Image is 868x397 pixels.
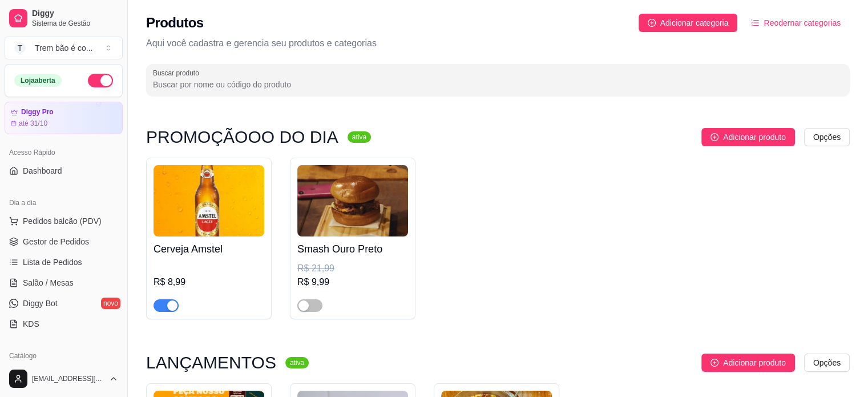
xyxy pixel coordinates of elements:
a: Salão / Mesas [5,274,123,292]
article: até 31/10 [19,119,47,128]
label: Buscar produto [153,68,203,78]
a: Diggy Botnovo [5,294,123,312]
button: Select a team [5,37,123,59]
sup: ativa [285,357,309,368]
button: Opções [804,354,850,372]
span: Adicionar produto [723,356,786,369]
h2: Produtos [146,14,204,32]
span: Adicionar produto [723,131,786,143]
img: product-image [297,165,408,236]
h4: Cerveja Amstel [154,241,264,257]
span: [EMAIL_ADDRESS][DOMAIN_NAME] [32,374,104,383]
span: plus-circle [710,133,718,141]
h4: Smash Ouro Preto [297,241,408,257]
span: T [14,42,26,54]
span: ordered-list [751,19,759,27]
a: KDS [5,315,123,333]
button: Adicionar produto [701,128,795,146]
div: Catálogo [5,347,123,365]
span: Opções [813,356,841,369]
sup: ativa [348,131,371,143]
span: plus-circle [710,359,718,367]
button: Adicionar categoria [639,14,738,32]
span: Adicionar categoria [660,17,729,29]
div: Loja aberta [14,74,62,87]
div: R$ 9,99 [297,275,408,289]
span: Opções [813,131,841,143]
button: Adicionar produto [701,354,795,372]
a: Diggy Proaté 31/10 [5,102,123,134]
h3: PROMOÇÃOOO DO DIA [146,130,338,144]
span: plus-circle [648,19,656,27]
div: Dia a dia [5,194,123,212]
span: Diggy [32,9,118,19]
div: R$ 21,99 [297,262,408,275]
span: Gestor de Pedidos [23,236,89,247]
div: Trem bão é co ... [35,42,92,54]
span: Diggy Bot [23,298,58,309]
h3: LANÇAMENTOS [146,356,276,370]
p: Aqui você cadastra e gerencia seu produtos e categorias [146,37,850,50]
button: Pedidos balcão (PDV) [5,212,123,230]
button: Opções [804,128,850,146]
article: Diggy Pro [21,108,54,117]
span: Dashboard [23,165,62,177]
a: Lista de Pedidos [5,253,123,271]
a: Dashboard [5,162,123,180]
div: Acesso Rápido [5,143,123,162]
button: Reodernar categorias [742,14,850,32]
a: Gestor de Pedidos [5,232,123,251]
img: product-image [154,165,264,236]
span: Salão / Mesas [23,277,74,288]
span: Lista de Pedidos [23,256,82,268]
button: [EMAIL_ADDRESS][DOMAIN_NAME] [5,365,123,392]
input: Buscar produto [153,79,843,90]
button: Alterar Status [88,74,113,87]
span: Sistema de Gestão [32,19,118,28]
span: Reodernar categorias [764,17,841,29]
span: Pedidos balcão (PDV) [23,215,102,227]
a: DiggySistema de Gestão [5,5,123,32]
div: R$ 8,99 [154,275,264,289]
span: KDS [23,318,39,330]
